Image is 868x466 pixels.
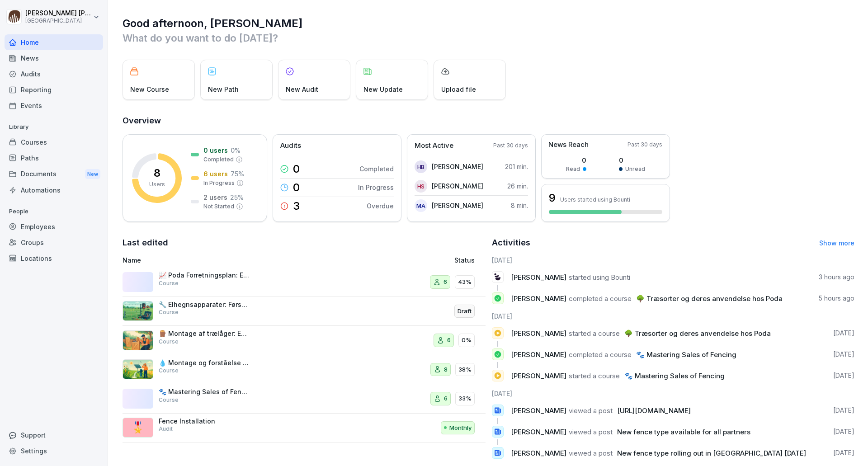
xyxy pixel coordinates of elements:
[123,326,486,355] a: 🪵 Montage af trælåger: En trin-for-trin guideCourse60%
[492,311,855,321] h6: [DATE]
[511,428,566,436] span: [PERSON_NAME]
[130,85,169,94] p: New Course
[617,406,691,415] span: [URL][DOMAIN_NAME]
[549,190,556,206] h3: 9
[492,255,855,265] h6: [DATE]
[5,134,103,150] a: Courses
[159,271,249,279] p: 📈 Poda Forretningsplan: Effektiv Planlægning og Strategi med audiofil
[231,146,241,155] p: 0 %
[511,350,566,359] span: [PERSON_NAME]
[159,417,249,425] p: Fence Installation
[280,141,301,151] p: Audits
[123,114,854,127] h2: Overview
[5,34,103,50] a: Home
[569,406,613,415] span: viewed a post
[131,419,145,436] p: 🎖️
[833,406,854,415] p: [DATE]
[619,155,645,165] p: 0
[159,359,249,367] p: 💧 Montage og forståelse af soldrevet markpumpe
[154,168,160,179] p: 8
[5,250,103,266] a: Locations
[5,219,103,235] a: Employees
[159,338,179,346] p: Course
[203,146,228,155] p: 0 users
[493,141,528,150] p: Past 30 days
[511,201,528,210] p: 8 min.
[85,169,100,179] div: New
[819,239,854,247] a: Show more
[833,371,854,380] p: [DATE]
[624,329,771,338] span: 🌳 Træsorter og deres anvendelse hos Poda
[505,162,528,171] p: 201 min.
[123,16,854,31] h1: Good afternoon, [PERSON_NAME]
[507,181,528,191] p: 26 min.
[432,201,483,210] p: [PERSON_NAME]
[833,329,854,338] p: [DATE]
[569,372,620,380] span: started a course
[123,384,486,414] a: 🐾 Mastering Sales of FencingCourse633%
[511,406,566,415] span: [PERSON_NAME]
[511,273,566,282] span: [PERSON_NAME]
[203,179,235,187] p: In Progress
[203,169,228,179] p: 6 users
[569,329,620,338] span: started a course
[203,155,234,164] p: Completed
[358,183,394,192] p: In Progress
[5,204,103,219] p: People
[293,164,300,174] p: 0
[511,449,566,457] span: [PERSON_NAME]
[569,449,613,457] span: viewed a post
[123,359,153,379] img: akw15qmbc8lz96rhhyr6ygo8.png
[492,389,855,398] h6: [DATE]
[123,297,486,326] a: 🔧 Elhegnsapparater: Første trin ind i elhegns-verdenenCourseDraft
[566,155,586,165] p: 0
[819,294,854,303] p: 5 hours ago
[441,85,476,94] p: Upload file
[25,18,91,24] p: [GEOGRAPHIC_DATA]
[454,255,475,265] p: Status
[458,278,472,287] p: 43%
[159,301,249,309] p: 🔧 Elhegnsapparater: Første trin ind i elhegns-verdenen
[833,448,854,457] p: [DATE]
[293,182,300,193] p: 0
[627,141,662,149] p: Past 30 days
[5,82,103,98] a: Reporting
[560,196,630,203] p: Users started using Bounti
[566,165,580,173] p: Read
[159,308,179,316] p: Course
[5,98,103,113] a: Events
[208,85,239,94] p: New Path
[819,273,854,282] p: 3 hours ago
[286,85,318,94] p: New Audit
[447,336,451,345] p: 6
[5,235,103,250] div: Groups
[123,255,350,265] p: Name
[511,294,566,303] span: [PERSON_NAME]
[159,388,249,396] p: 🐾 Mastering Sales of Fencing
[569,294,632,303] span: completed a course
[123,31,854,45] p: What do you want to do [DATE]?
[569,350,632,359] span: completed a course
[123,301,153,321] img: fj77uby0edc8j7511z6kteqq.png
[5,150,103,166] a: Paths
[159,425,173,433] p: Audit
[833,350,854,359] p: [DATE]
[415,141,453,151] p: Most Active
[123,414,486,443] a: 🎖️Fence InstallationAuditMonthly
[5,120,103,134] p: Library
[149,180,165,188] p: Users
[458,365,472,374] p: 38%
[833,427,854,436] p: [DATE]
[5,427,103,443] div: Support
[5,50,103,66] div: News
[159,367,179,375] p: Course
[5,166,103,183] a: DocumentsNew
[617,428,750,436] span: New fence type available for all partners
[624,372,725,380] span: 🐾 Mastering Sales of Fencing
[5,66,103,82] a: Audits
[443,278,447,287] p: 6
